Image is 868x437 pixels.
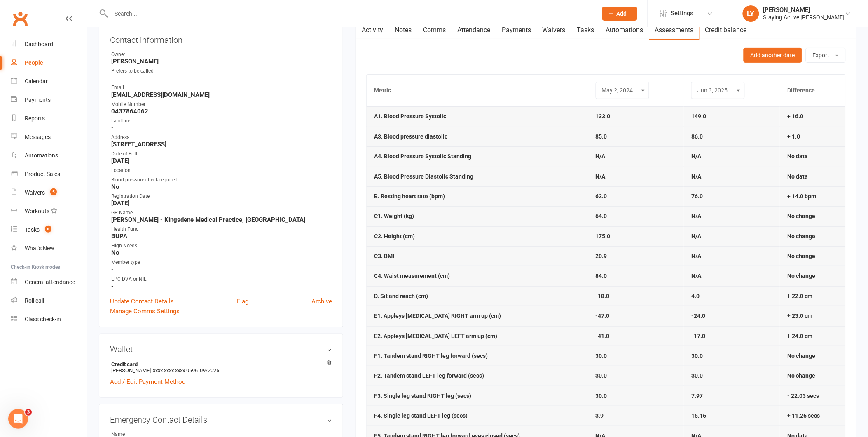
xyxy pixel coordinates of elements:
a: Automations [600,21,649,40]
a: Reports [11,109,87,128]
a: Tasks [571,21,600,40]
a: Flag [237,296,248,306]
a: Class kiosk mode [11,310,87,329]
div: Waivers [25,189,45,196]
h3: Emergency Contact Details [110,415,332,424]
strong: A5. Blood Pressure Diastolic Standing [374,173,473,180]
a: Tasks 8 [11,221,87,239]
a: Payments [11,91,87,109]
span: 5 [50,188,57,195]
strong: Credit card [111,361,328,367]
div: Health Fund [111,226,332,233]
strong: 4.0 [691,293,700,299]
div: Tasks [25,226,40,233]
a: Notes [389,21,417,40]
strong: C4. Waist measurement (cm) [374,273,450,279]
div: High Needs [111,242,332,250]
a: Assessments [649,21,700,40]
a: Credit balance [700,21,753,40]
a: Dashboard [11,35,87,54]
strong: -41.0 [596,333,610,339]
div: LY [743,5,759,22]
div: Dashboard [25,41,53,47]
input: Search... [109,8,592,19]
strong: - 22.03 secs [787,392,819,399]
strong: 133.0 [596,113,611,120]
div: [PERSON_NAME] [763,6,845,14]
div: Workouts [25,208,49,214]
strong: N/A [691,273,701,279]
strong: N/A [691,153,701,160]
a: Attendance [452,21,496,40]
div: Product Sales [25,171,60,177]
a: Update Contact Details [110,296,174,306]
strong: -47.0 [596,312,610,319]
strong: B. Resting heart rate (bpm) [374,193,445,200]
div: Owner [111,51,332,59]
a: Add / Edit Payment Method [110,377,185,387]
div: What's New [25,245,54,251]
div: Member type [111,258,332,266]
strong: 3.9 [596,412,604,419]
strong: 62.0 [596,193,607,200]
strong: No change [787,233,815,240]
div: Mobile Number [111,101,332,108]
strong: [DATE] [111,157,332,164]
a: Payments [496,21,537,40]
a: Automations [11,146,87,165]
div: Location [111,167,332,174]
div: Messages [25,134,51,140]
span: 3 [25,409,32,416]
div: Reports [25,115,45,122]
strong: 64.0 [596,213,607,219]
strong: -17.0 [691,333,705,339]
strong: -18.0 [596,293,610,299]
h3: Wallet [110,345,332,354]
div: Blood pressure check required [111,176,332,184]
a: Waivers [537,21,571,40]
span: 8 [45,226,51,233]
strong: No change [787,372,815,379]
strong: 175.0 [596,233,611,240]
h3: Contact information [110,32,332,45]
strong: 84.0 [596,273,607,279]
strong: [PERSON_NAME] - Kingsdene Medical Practice, [GEOGRAPHIC_DATA] [111,216,332,223]
strong: + 22.0 cm [787,293,812,299]
div: Calendar [25,78,48,85]
span: xxxx xxxx xxxx 0596 [153,367,198,374]
a: Waivers 5 [11,183,87,202]
strong: F1. Tandem stand RIGHT leg forward (secs) [374,352,488,359]
strong: N/A [691,233,701,240]
a: Archive [311,296,332,306]
div: Payments [25,96,51,103]
strong: No [111,183,332,190]
strong: 0437864062 [111,108,332,115]
div: Prefers to be called [111,67,332,75]
strong: No change [787,253,815,259]
strong: 30.0 [691,372,703,379]
a: People [11,54,87,72]
strong: No change [787,352,815,359]
a: Activity [356,21,389,40]
a: Workouts [11,202,87,221]
strong: C3. BMI [374,253,394,259]
strong: [PERSON_NAME] [111,58,332,65]
a: Roll call [11,291,87,310]
a: Clubworx [10,8,30,29]
a: Manage Comms Settings [110,306,180,316]
strong: C1. Weight (kg) [374,213,414,219]
a: Comms [417,21,452,40]
strong: No data [787,173,808,180]
strong: No [111,249,332,256]
div: General attendance [25,279,75,285]
strong: -24.0 [691,312,705,319]
div: Automations [25,152,58,159]
div: Address [111,134,332,141]
strong: No change [787,273,815,279]
strong: No change [787,213,815,219]
div: Date of Birth [111,150,332,158]
strong: 7.97 [691,392,703,399]
a: Product Sales [11,165,87,183]
strong: [STREET_ADDRESS] [111,141,332,148]
strong: N/A [596,153,606,160]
